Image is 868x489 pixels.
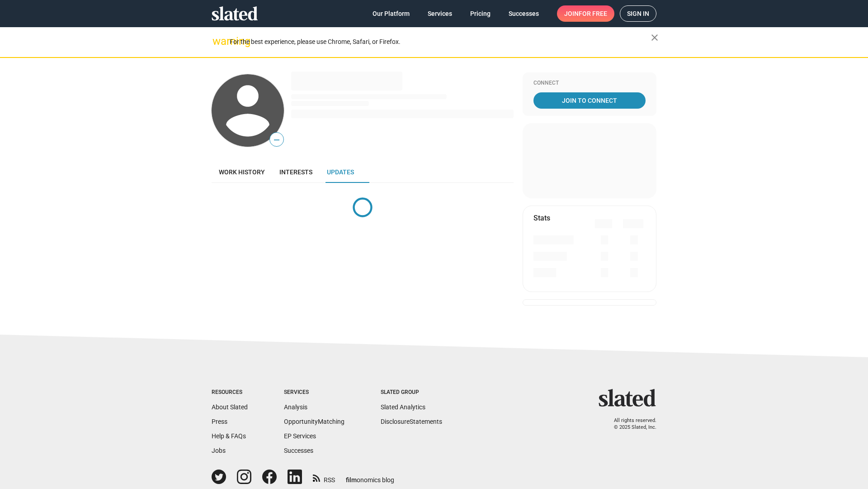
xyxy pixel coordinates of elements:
span: film [346,476,357,484]
a: Slated Analytics [381,403,425,411]
span: Join [564,5,607,22]
a: Joinfor free [557,5,614,22]
a: Sign in [620,5,656,22]
a: filmonomics blog [346,469,394,484]
a: Successes [501,5,546,22]
a: Updates [320,161,361,183]
a: Interests [272,161,320,183]
span: for free [579,5,607,22]
a: DisclosureStatements [381,418,442,425]
a: About Slated [212,403,248,411]
div: Connect [533,80,646,87]
span: Sign in [627,6,649,21]
a: Successes [284,447,313,454]
span: Join To Connect [535,92,644,109]
span: — [270,134,283,146]
div: Slated Group [381,389,442,396]
span: Our Platform [373,5,410,22]
span: Work history [219,168,265,176]
a: Jobs [212,447,226,454]
mat-icon: close [649,32,660,43]
a: Pricing [463,5,498,22]
a: Services [420,5,459,22]
p: All rights reserved. © 2025 Slated, Inc. [604,417,656,431]
a: Work history [212,161,272,183]
div: Resources [212,389,248,396]
a: Analysis [284,403,307,411]
span: Services [428,5,452,22]
span: Interests [279,168,312,176]
div: Services [284,389,344,396]
a: Our Platform [365,5,417,22]
span: Updates [327,168,354,176]
a: Join To Connect [533,92,646,109]
a: OpportunityMatching [284,418,344,425]
div: For the best experience, please use Chrome, Safari, or Firefox. [230,36,651,48]
mat-icon: warning [212,36,223,47]
a: RSS [313,470,335,484]
a: Press [212,418,227,425]
a: EP Services [284,432,316,440]
span: Pricing [470,5,491,22]
mat-card-title: Stats [533,213,550,223]
a: Help & FAQs [212,432,246,440]
span: Successes [509,5,539,22]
